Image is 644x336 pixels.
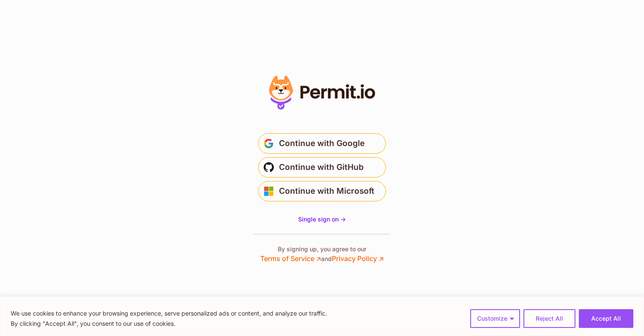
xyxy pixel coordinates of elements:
a: Privacy Policy ↗ [332,254,384,263]
a: Single sign on -> [298,215,346,224]
span: Continue with Google [279,137,365,150]
p: By clicking "Accept All", you consent to our use of cookies. [11,319,327,329]
button: Accept All [579,309,633,328]
span: Continue with Microsoft [279,184,374,198]
p: By signing up, you agree to our and [260,245,384,264]
button: Continue with Google [258,133,386,154]
button: Customize [470,309,520,328]
button: Continue with GitHub [258,157,386,178]
a: Terms of Service ↗ [260,254,321,263]
span: Continue with GitHub [279,161,364,174]
p: We use cookies to enhance your browsing experience, serve personalized ads or content, and analyz... [11,308,327,319]
button: Continue with Microsoft [258,181,386,201]
button: Reject All [523,309,575,328]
